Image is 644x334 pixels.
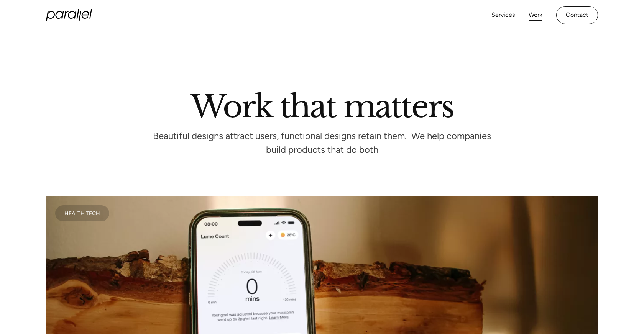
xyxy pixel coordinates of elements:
[556,6,598,24] a: Contact
[64,211,100,215] div: Health Tech
[103,92,540,118] h2: Work that matters
[149,133,495,153] p: Beautiful designs attract users, functional designs retain them. We help companies build products...
[529,10,542,21] a: Work
[491,10,515,21] a: Services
